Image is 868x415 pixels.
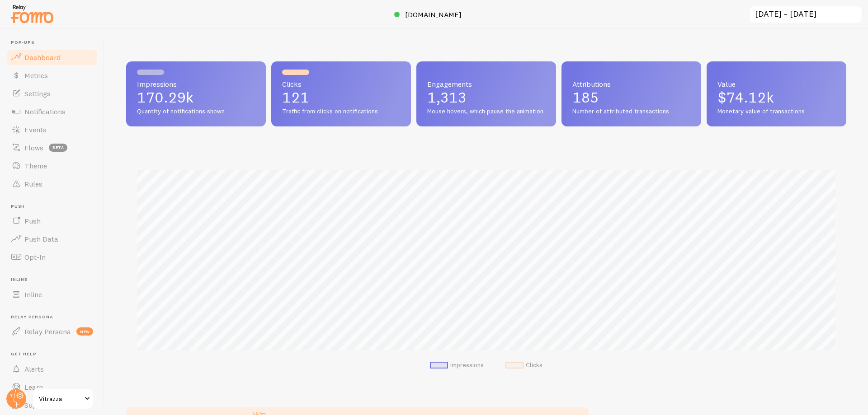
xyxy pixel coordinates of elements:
[717,80,835,88] span: Value
[427,90,545,105] p: 1,313
[9,2,55,25] img: fomo-relay-logo-orange.svg
[282,107,400,116] span: Traffic from clicks on notifications
[76,327,93,336] span: new
[5,230,99,248] a: Push Data
[24,89,51,98] span: Settings
[11,204,99,210] span: Push
[282,90,400,105] p: 121
[5,121,99,139] a: Events
[24,382,43,392] span: Learn
[5,66,99,84] a: Metrics
[24,290,42,299] span: Inline
[5,175,99,193] a: Rules
[717,107,835,116] span: Monetary value of transactions
[427,80,545,88] span: Engagements
[5,139,99,157] a: Flows beta
[137,80,255,88] span: Impressions
[5,322,99,340] a: Relay Persona new
[24,71,48,80] span: Metrics
[5,84,99,103] a: Settings
[11,277,99,283] span: Inline
[24,327,71,336] span: Relay Persona
[33,388,94,410] a: Vitrazza
[49,144,67,152] span: beta
[24,179,42,188] span: Rules
[24,252,46,261] span: Opt-In
[24,143,43,152] span: Flows
[5,103,99,121] a: Notifications
[24,125,47,134] span: Events
[5,212,99,230] a: Push
[282,80,400,88] span: Clicks
[24,107,66,116] span: Notifications
[5,48,99,66] a: Dashboard
[5,360,99,378] a: Alerts
[717,89,774,106] span: $74.12k
[505,361,542,369] li: Clicks
[5,248,99,266] a: Opt-In
[137,107,255,116] span: Quantity of notifications shown
[5,378,99,396] a: Learn
[11,351,99,357] span: Get Help
[137,90,255,105] p: 170.29k
[430,361,484,369] li: Impressions
[24,161,47,170] span: Theme
[11,40,99,46] span: Pop-ups
[5,157,99,175] a: Theme
[24,234,58,243] span: Push Data
[572,90,690,105] p: 185
[427,107,545,116] span: Mouse hovers, which pause the animation
[572,80,690,88] span: Attributions
[24,364,44,373] span: Alerts
[39,393,82,404] span: Vitrazza
[11,314,99,320] span: Relay Persona
[24,53,61,62] span: Dashboard
[5,285,99,303] a: Inline
[24,216,41,225] span: Push
[572,107,690,116] span: Number of attributed transactions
